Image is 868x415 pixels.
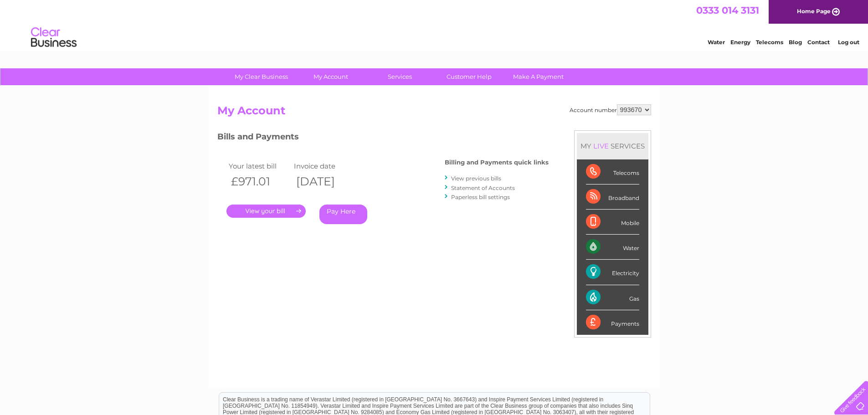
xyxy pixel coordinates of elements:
[319,205,367,224] a: Pay Here
[591,142,611,150] div: LIVE
[445,159,549,166] h4: Billing and Payments quick links
[586,159,639,184] div: Telecoms
[451,184,515,191] a: Statement of Accounts
[789,39,802,46] a: Blog
[226,160,292,172] td: Your latest bill
[586,235,639,260] div: Water
[708,39,725,46] a: Water
[293,68,368,85] a: My Account
[31,24,77,51] img: logo.png
[501,68,576,85] a: Make A Payment
[570,104,651,115] div: Account number
[696,5,759,16] a: 0333 014 3131
[226,205,306,218] a: .
[586,285,639,310] div: Gas
[224,68,299,85] a: My Clear Business
[586,184,639,210] div: Broadband
[451,175,501,182] a: View previous bills
[292,160,357,172] td: Invoice date
[217,130,549,146] h3: Bills and Payments
[577,133,648,159] div: MY SERVICES
[807,39,830,46] a: Contact
[431,68,507,85] a: Customer Help
[586,310,639,335] div: Payments
[586,260,639,285] div: Electricity
[586,210,639,235] div: Mobile
[730,39,750,46] a: Energy
[838,39,859,46] a: Log out
[219,5,650,44] div: Clear Business is a trading name of Verastar Limited (registered in [GEOGRAPHIC_DATA] No. 3667643...
[451,194,510,200] a: Paperless bill settings
[217,104,651,122] h2: My Account
[292,172,357,191] th: [DATE]
[362,68,437,85] a: Services
[226,172,292,191] th: £971.01
[756,39,783,46] a: Telecoms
